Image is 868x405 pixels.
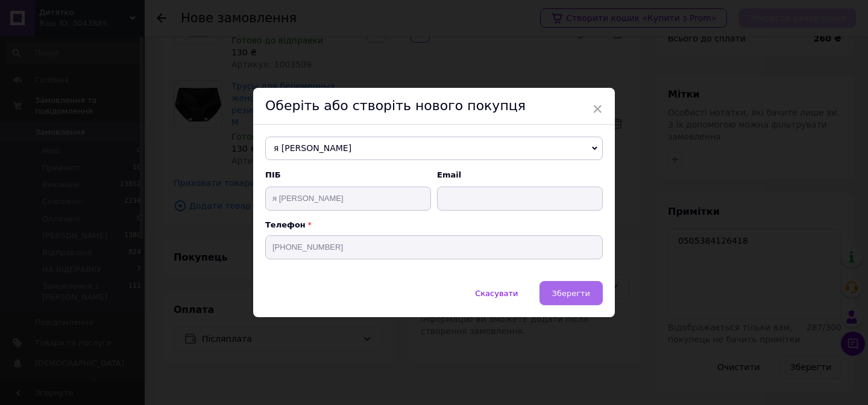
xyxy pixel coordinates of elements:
[592,99,603,119] span: ×
[462,281,530,305] button: Скасувати
[265,235,603,259] input: +38 096 0000000
[475,289,518,298] span: Скасувати
[539,281,603,305] button: Зберегти
[552,289,590,298] span: Зберегти
[265,220,603,229] p: Телефон
[437,170,603,181] span: Email
[253,88,615,125] div: Оберіть або створіть нового покупця
[265,170,431,181] span: ПІБ
[265,137,603,161] span: я [PERSON_NAME]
